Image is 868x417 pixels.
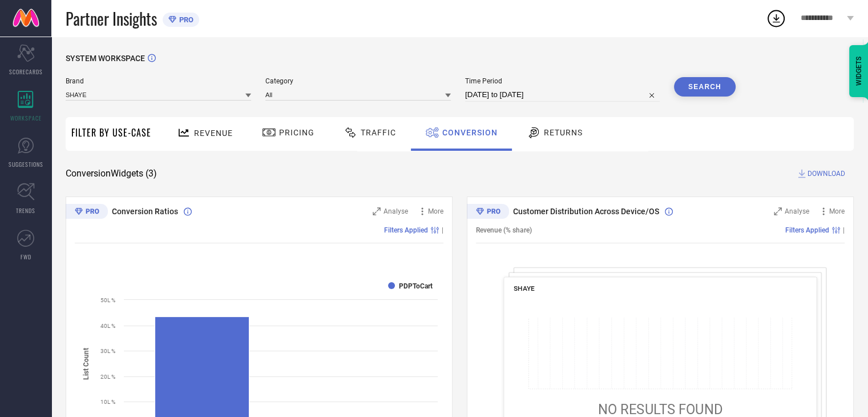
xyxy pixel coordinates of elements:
span: Filters Applied [785,226,829,234]
span: DOWNLOAD [808,168,845,179]
span: TRENDS [16,206,35,215]
span: Pricing [279,128,314,137]
span: PRO [176,15,193,24]
span: Conversion [442,128,498,137]
span: Partner Insights [66,7,157,30]
span: Traffic [361,128,396,137]
text: PDPToCart [399,282,433,290]
div: Premium [66,204,108,221]
span: Analyse [383,207,408,215]
text: 40L % [100,323,115,329]
text: 20L % [100,374,115,380]
div: Open download list [766,8,786,29]
span: FWD [21,252,31,261]
button: Search [674,77,736,97]
span: WORKSPACE [10,114,42,122]
span: SHAYE [514,284,535,292]
span: Conversion Ratios [112,207,178,216]
span: Customer Distribution Across Device/OS [513,207,659,216]
span: Brand [66,77,251,85]
span: Revenue [194,129,233,138]
text: 50L % [100,297,115,303]
svg: Zoom [373,207,381,215]
span: SYSTEM WORKSPACE [66,54,145,63]
div: Premium [467,204,509,221]
span: More [428,207,443,215]
span: More [829,207,845,215]
span: Revenue (% share) [476,226,532,234]
span: Category [265,77,451,85]
input: Select time period [465,88,660,102]
span: Conversion Widgets ( 3 ) [66,168,157,179]
span: SUGGESTIONS [9,160,43,169]
span: Filters Applied [384,226,428,234]
span: | [843,226,845,234]
span: | [442,226,443,234]
span: Analyse [785,207,809,215]
span: Filter By Use-Case [71,126,151,139]
span: SCORECARDS [9,67,43,76]
span: Returns [544,128,583,137]
svg: Zoom [774,207,782,215]
tspan: List Count [82,347,90,379]
text: 30L % [100,348,115,354]
text: 10L % [100,399,115,405]
span: Time Period [465,77,660,85]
